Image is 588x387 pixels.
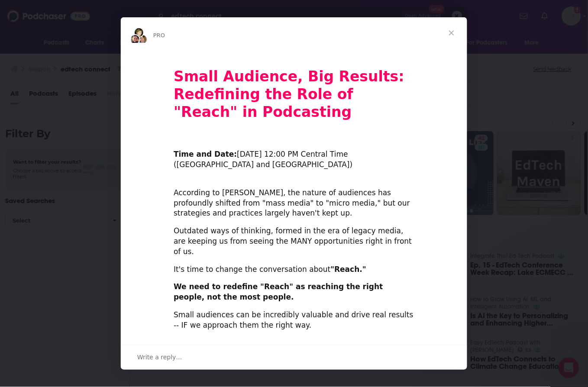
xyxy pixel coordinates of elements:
div: In [DATE] webinar, [PERSON_NAME] will focus on specific, tactical aspects of making this new appr... [174,338,414,359]
b: Time and Date: [174,150,237,158]
img: Barbara avatar [134,27,144,38]
div: It's time to change the conversation about [174,264,414,275]
span: PRO [153,32,165,39]
div: Outdated ways of thinking, formed in the era of legacy media, are keeping us from seeing the MANY... [174,226,414,257]
b: "Reach." [331,265,366,274]
img: Sydney avatar [130,34,140,45]
span: Write a reply… [137,352,182,363]
div: Open conversation and reply [121,345,467,370]
div: According to [PERSON_NAME], the nature of audiences has profoundly shifted from "mass media" to "... [174,177,414,219]
span: Close [436,17,467,48]
b: Small Audience, Big Results: Redefining the Role of "Reach" in Podcasting [174,68,404,120]
img: Dave avatar [137,34,148,45]
div: ​ [DATE] 12:00 PM Central Time ([GEOGRAPHIC_DATA] and [GEOGRAPHIC_DATA]) [174,139,414,170]
div: Small audiences can be incredibly valuable and drive real results -- IF we approach them the righ... [174,310,414,331]
b: We need to redefine "Reach" as reaching the right people, not the most people. [174,282,383,301]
